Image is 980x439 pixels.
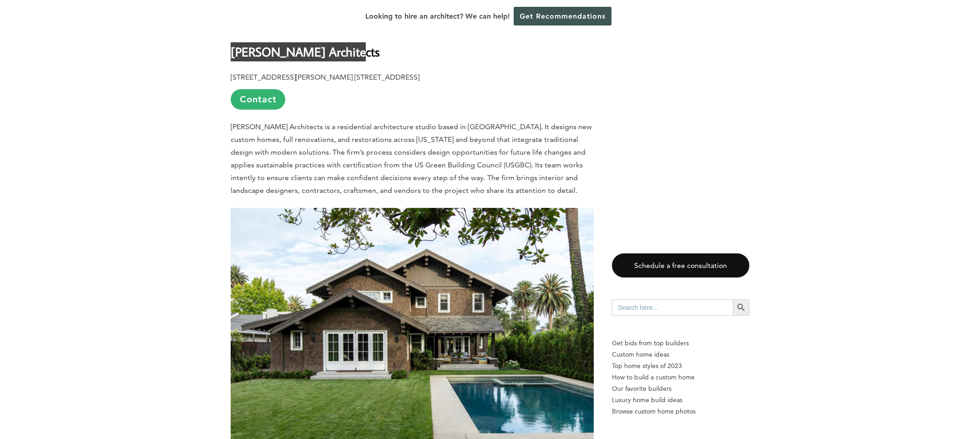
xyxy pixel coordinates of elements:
a: Luxury home build ideas [612,394,749,406]
svg: Search [736,303,746,313]
a: Browse custom home photos [612,406,749,417]
a: Our favorite builders [612,383,749,394]
a: How to build a custom home [612,372,749,383]
span: [PERSON_NAME] Architects is a residential architecture studio based in [GEOGRAPHIC_DATA]. It desi... [231,122,592,195]
b: [STREET_ADDRESS][PERSON_NAME] [STREET_ADDRESS] [231,73,419,81]
a: Top home styles of 2023 [612,360,749,372]
a: Contact [231,89,285,110]
p: Get bids from top builders [612,338,749,349]
b: [PERSON_NAME] Architects [231,44,380,60]
input: Search here... [612,299,733,316]
a: Custom home ideas [612,349,749,360]
a: Schedule a free consultation [612,253,749,278]
a: Get Recommendations [514,7,611,25]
